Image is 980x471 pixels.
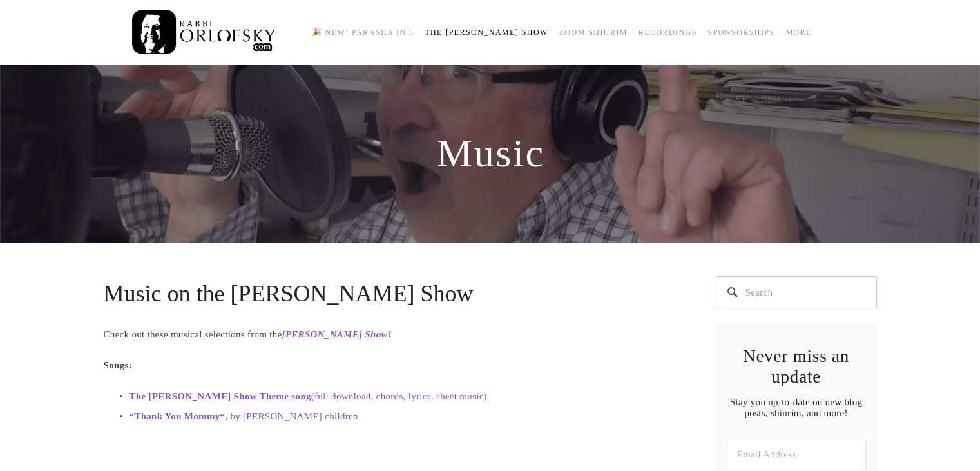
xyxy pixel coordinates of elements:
span: / [701,28,704,37]
a: The [PERSON_NAME] Show [421,24,552,41]
a: The [PERSON_NAME] Show Theme song(full download, chords, lyrics, sheet music) [130,391,487,401]
p: Stay you up-to-date on new blog posts, shiurim, and more! [727,397,866,419]
input: Search [716,276,877,308]
strong: The [PERSON_NAME] Show Theme song [130,391,311,401]
span: / [552,28,555,37]
span: / [778,28,782,37]
span: / [418,28,421,37]
h2: Never miss an update [727,346,866,388]
p: Check out these musical selections from the [104,326,684,342]
h1: Music [104,133,878,174]
a: More [782,24,815,41]
a: [PERSON_NAME] Show! [282,329,392,339]
a: Zoom Shiurim [555,24,631,41]
a: Recordings [635,24,701,41]
input: Email Address [727,439,866,470]
span: / [631,28,635,37]
img: RabbiOrlofsky.com [132,7,276,57]
h1: Music on the [PERSON_NAME] Show [104,276,684,311]
strong: “Thank You Mommy“ [130,411,226,421]
a: “Thank You Mommy“, by [PERSON_NAME] children [130,411,358,421]
strong: Songs: [104,360,132,370]
a: 🎉 NEW! Parasha in 5 [308,24,418,41]
a: Sponsorships [704,24,778,41]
